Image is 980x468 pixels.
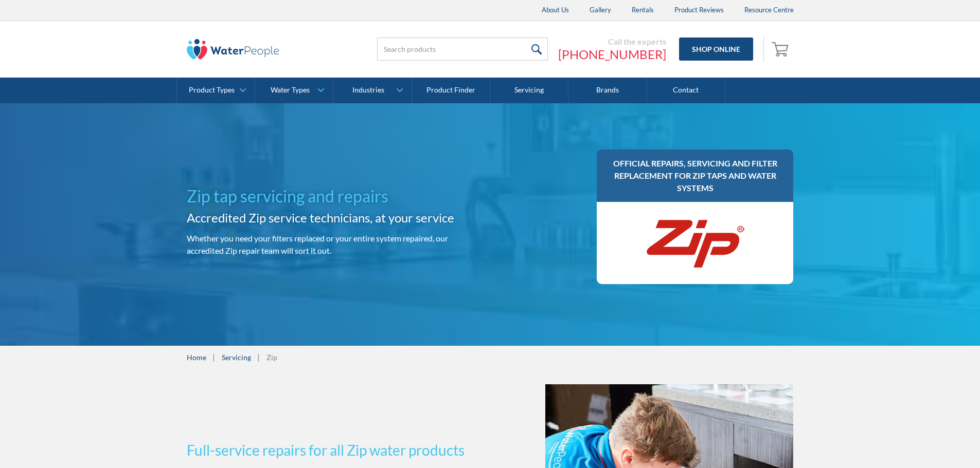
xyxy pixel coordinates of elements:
h1: Zip tap servicing and repairs [187,184,486,209]
a: [PHONE_NUMBER] [558,47,666,62]
a: Open empty cart [769,37,794,62]
p: Whether you need your filters replaced or your entire system repaired, our accredited Zip repair ... [187,232,486,257]
div: Water Types [271,86,310,95]
div: Industries [352,86,384,95]
h3: Full-service repairs for all Zip water products [187,439,486,461]
div: Call the experts [558,36,666,47]
a: Product Finder [412,78,490,103]
input: Search products [377,38,548,61]
h2: Accredited Zip service technicians, at your service [187,209,486,227]
a: Brands [568,78,647,103]
a: Servicing [490,78,568,103]
a: Water Types [255,78,333,103]
div: Product Types [189,86,235,95]
div: Zip [266,352,277,363]
div: | [211,351,217,363]
a: Shop Online [679,38,753,61]
a: Servicing [222,352,251,363]
a: Industries [333,78,411,103]
a: Contact [647,78,725,103]
img: shopping cart [772,41,791,57]
div: | [256,351,261,363]
h3: Official repairs, servicing and filter replacement for Zip taps and water systems [607,157,783,194]
a: Home [187,352,206,363]
img: The Water People [187,39,279,60]
a: Product Types [177,78,255,103]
